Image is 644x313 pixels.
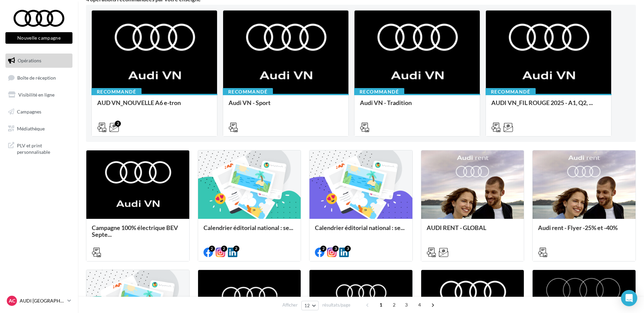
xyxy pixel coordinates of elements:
[17,141,70,155] span: PLV et print personnalisable
[97,99,181,106] span: AUD VN_NOUVELLE A6 e-tron
[538,224,618,231] span: Audi rent - Flyer -25% et -40%
[115,121,121,127] div: 2
[414,299,425,310] span: 4
[20,297,65,304] p: AUDI [GEOGRAPHIC_DATA]
[18,58,41,63] span: Opérations
[491,99,593,106] span: AUDI VN_FIL ROUGE 2025 - A1, Q2, ...
[17,75,56,80] span: Boîte de réception
[621,290,637,306] div: Open Intercom Messenger
[332,246,339,252] div: 3
[92,224,178,238] span: Campagne 100% électrique BEV Septe...
[360,99,412,106] span: Audi VN - Tradition
[4,70,74,85] a: Boîte de réception
[315,224,405,231] span: Calendrier éditorial national : se...
[4,105,74,119] a: Campagnes
[203,224,293,231] span: Calendrier éditorial national : se...
[4,54,74,68] a: Opérations
[229,99,271,106] span: Audi VN - Sport
[282,302,298,308] span: Afficher
[427,224,486,231] span: AUDI RENT - GLOBAL
[233,246,239,252] div: 2
[221,246,227,252] div: 2
[17,109,41,114] span: Campagnes
[4,138,74,158] a: PLV et print personnalisable
[209,246,215,252] div: 2
[389,299,400,310] span: 2
[91,88,142,96] div: Recommandé
[18,92,55,98] span: Visibilité en ligne
[9,297,15,304] span: AC
[345,246,351,252] div: 3
[4,122,74,136] a: Médiathèque
[320,246,326,252] div: 2
[304,303,310,308] span: 12
[4,88,74,102] a: Visibilité en ligne
[401,299,412,310] span: 3
[375,299,386,310] span: 1
[486,88,536,96] div: Recommandé
[301,301,319,310] button: 12
[17,125,45,131] span: Médiathèque
[5,32,72,44] button: Nouvelle campagne
[322,302,350,308] span: résultats/page
[223,88,273,96] div: Recommandé
[354,88,404,96] div: Recommandé
[5,294,72,307] a: AC AUDI [GEOGRAPHIC_DATA]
